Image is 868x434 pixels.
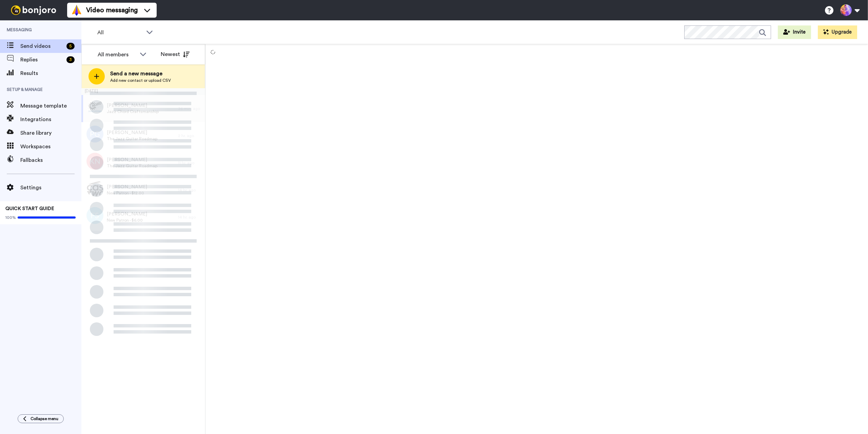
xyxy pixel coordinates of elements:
[86,126,103,143] img: pg.png
[156,48,195,61] button: Newest
[107,129,157,136] span: [PERSON_NAME]
[107,190,147,196] span: New Patron - $12.00
[107,136,157,141] span: The Jazz Guitar Roadmap
[20,115,81,124] span: Integrations
[66,56,75,63] div: 3
[98,51,136,59] div: All members
[107,218,147,223] span: New Patron - $6.00
[18,414,64,423] button: Collapse menu
[86,180,103,197] img: b255938b-eb6d-40fa-8f74-bbadc50638dc.jpg
[81,88,205,95] div: [DATE]
[20,56,64,64] span: Replies
[20,102,81,110] span: Message template
[71,5,82,16] img: vm-color.svg
[8,5,59,15] img: bj-logo-header-white.svg
[86,207,103,224] img: fs.png
[178,160,202,166] div: 11 hr. ago
[107,156,157,163] span: [PERSON_NAME]
[86,98,103,115] img: dce4e14a-741b-4689-9c68-15ed074ee161.jpg
[178,106,202,111] div: 36 min. ago
[110,78,171,83] span: Add new contact or upload CSV
[86,5,138,15] span: Video messaging
[97,29,143,37] span: All
[20,129,81,137] span: Share library
[20,69,81,77] span: Results
[20,184,81,192] span: Settings
[178,187,202,193] div: 14 hr. ago
[778,25,811,39] button: Invite
[178,133,202,138] div: 2 hr. ago
[107,109,159,114] span: Jazz Chord Craftsmanship
[107,184,147,190] span: [PERSON_NAME]
[107,163,157,169] span: The Jazz Guitar Roadmap
[178,214,202,220] div: 14 hr. ago
[107,211,147,218] span: [PERSON_NAME]
[818,25,857,39] button: Upgrade
[66,43,75,50] div: 5
[86,153,103,170] img: kn.png
[20,42,64,50] span: Send videos
[5,206,54,211] span: QUICK START GUIDE
[5,215,16,220] span: 100%
[20,143,81,151] span: Workspaces
[31,416,58,421] span: Collapse menu
[20,156,81,164] span: Fallbacks
[110,70,171,78] span: Send a new message
[107,102,159,109] span: [PERSON_NAME]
